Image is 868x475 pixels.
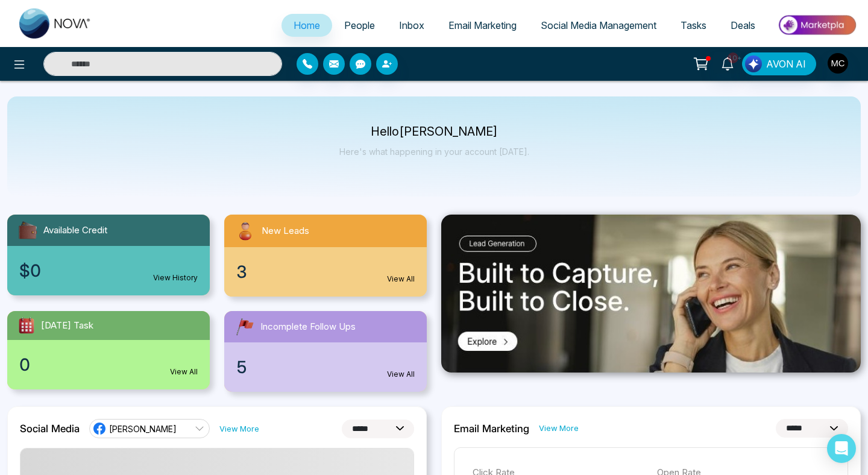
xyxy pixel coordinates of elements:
a: View History [153,272,198,283]
img: availableCredit.svg [17,219,39,241]
img: User Avatar [828,53,848,74]
span: AVON AI [766,57,806,71]
a: New Leads3View All [217,215,434,297]
img: newLeads.svg [234,219,257,242]
span: Inbox [399,19,424,31]
a: View All [170,366,198,377]
span: Home [294,19,320,31]
span: 10+ [728,52,738,63]
a: View All [387,369,415,380]
img: Lead Flow [745,55,762,72]
a: Email Marketing [436,14,529,37]
a: People [332,14,387,37]
a: Social Media Management [529,14,668,37]
img: followUps.svg [234,316,256,338]
span: Email Marketing [448,19,517,31]
p: Here's what happening in your account [DATE]. [339,146,529,157]
span: 3 [236,259,247,285]
h2: Email Marketing [454,423,529,435]
span: Available Credit [43,224,107,237]
span: Incomplete Follow Ups [260,320,356,334]
a: View All [387,274,415,285]
img: . [441,215,861,373]
span: Tasks [681,19,706,31]
h2: Social Media [20,423,80,435]
img: todayTask.svg [17,316,36,335]
a: Inbox [387,14,436,37]
a: Deals [719,14,767,37]
img: Nova CRM Logo [19,8,92,39]
span: [DATE] Task [41,319,93,333]
a: 10+ [713,52,742,74]
span: Social Media Management [541,19,656,31]
span: 5 [236,354,247,380]
span: New Leads [262,224,309,238]
span: Deals [731,19,755,31]
span: [PERSON_NAME] [109,423,177,435]
span: $0 [19,258,41,283]
span: People [344,19,375,31]
a: Tasks [668,14,719,37]
a: Home [281,14,332,37]
a: View More [219,423,259,435]
button: AVON AI [742,52,816,75]
a: View More [539,423,579,434]
div: Open Intercom Messenger [827,434,856,463]
span: 0 [19,352,30,377]
a: Incomplete Follow Ups5View All [217,311,434,392]
img: Market-place.gif [773,11,861,39]
p: Hello [PERSON_NAME] [339,127,529,137]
